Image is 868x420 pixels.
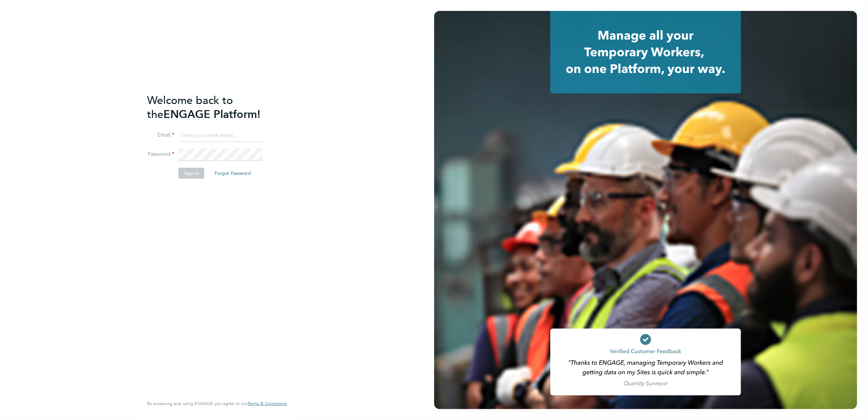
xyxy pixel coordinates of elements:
[147,401,287,406] span: By accessing and using ENGAGE you agree to our
[147,151,174,158] label: Password
[147,93,280,121] h2: ENGAGE Platform!
[178,130,263,142] input: Enter your work email...
[248,401,287,406] a: Terms & Conditions
[178,168,204,179] button: Sign In
[248,401,287,406] span: Terms & Conditions
[209,168,256,179] button: Forgot Password
[147,94,233,121] span: Welcome back to the
[147,132,174,139] label: Email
